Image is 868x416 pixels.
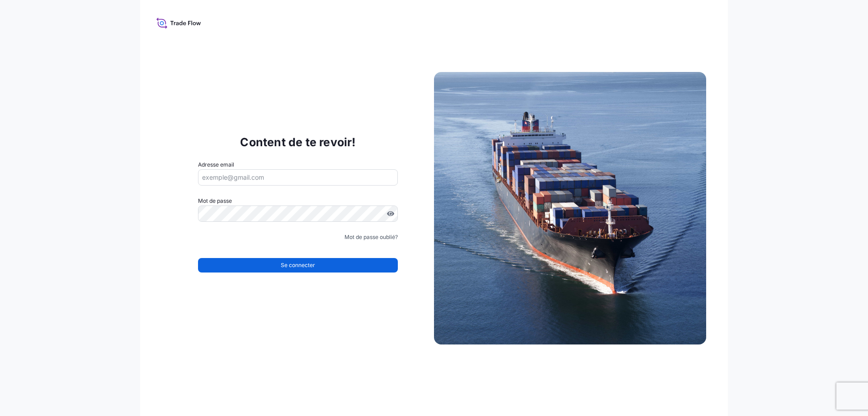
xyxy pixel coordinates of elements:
[387,210,394,217] button: Afficher le mot de passe
[344,233,398,242] a: Mot de passe oublié?
[198,258,398,273] button: Se connecter
[434,72,706,344] img: Illustration de navire
[240,135,355,149] font: Content de te revoir!
[198,169,398,186] input: exemple@gmail.com
[344,234,398,240] font: Mot de passe oublié?
[281,262,315,268] font: Se connecter
[198,161,234,168] font: Adresse email
[198,197,232,204] font: Mot de passe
